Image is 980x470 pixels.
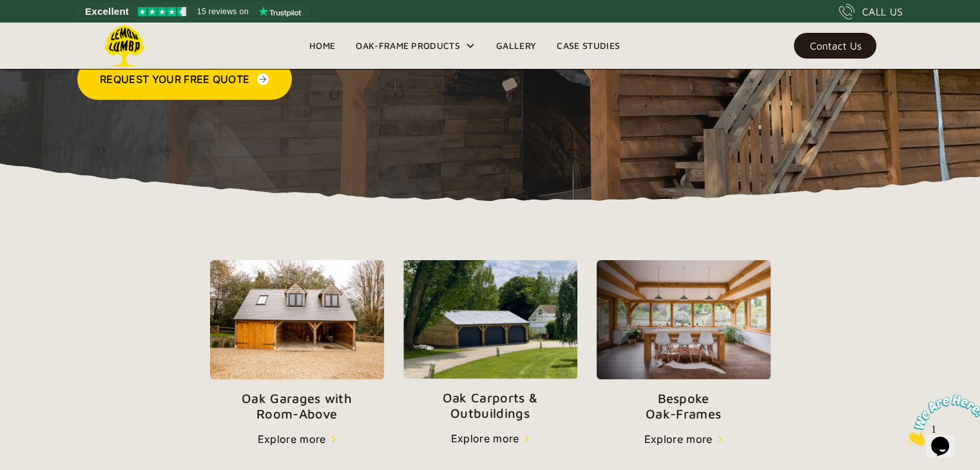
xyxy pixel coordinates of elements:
div: Oak-Frame Products [356,38,460,53]
p: Oak Garages with Room-Above [210,391,384,422]
a: BespokeOak-Frames [597,260,771,422]
div: Explore more [644,431,713,447]
a: Oak Garages withRoom-Above [210,260,384,422]
a: Case Studies [546,36,630,55]
a: Request Your Free Quote [77,59,292,100]
span: 1 [5,5,10,16]
a: Home [299,36,345,55]
p: Bespoke Oak-Frames [597,391,771,422]
img: Chat attention grabber [5,5,85,56]
span: 15 reviews on [197,4,249,19]
a: Explore more [451,431,530,446]
img: Trustpilot logo [258,6,301,17]
div: Explore more [258,431,326,447]
div: CALL US [862,4,903,19]
div: Explore more [451,431,519,446]
img: Trustpilot 4.5 stars [138,7,186,16]
div: Oak-Frame Products [345,23,486,69]
p: Oak Carports & Outbuildings [403,390,577,421]
div: Contact Us [809,41,861,50]
a: Contact Us [794,33,876,59]
a: Oak Carports &Outbuildings [403,260,577,421]
iframe: chat widget [900,390,980,451]
div: Request Your Free Quote [100,71,249,87]
a: Gallery [486,36,546,55]
a: Explore more [644,431,723,447]
a: Explore more [258,431,336,447]
a: CALL US [839,4,903,19]
a: See Lemon Lumba reviews on Trustpilot [77,3,310,21]
span: Excellent [85,4,129,19]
